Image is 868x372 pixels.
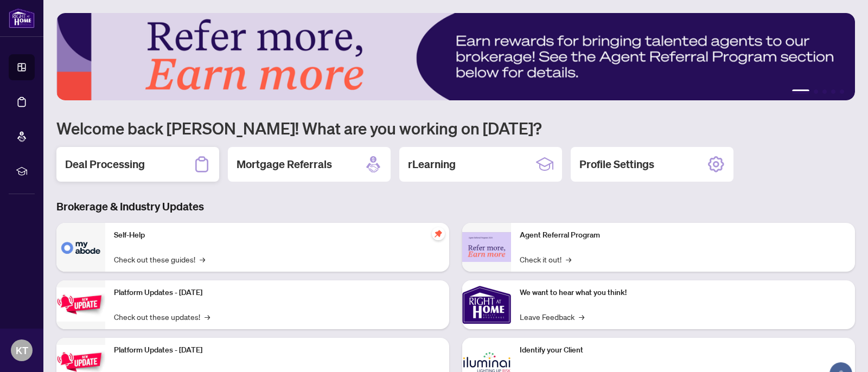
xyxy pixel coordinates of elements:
img: Slide 0 [56,13,855,100]
span: pushpin [432,227,445,240]
button: 1 [792,89,809,94]
button: 3 [822,89,827,94]
span: → [566,253,571,265]
span: → [200,253,205,265]
img: Agent Referral Program [462,232,511,262]
p: Platform Updates - [DATE] [114,287,441,299]
img: Self-Help [56,223,105,272]
img: We want to hear what you think! [462,280,511,329]
h1: Welcome back [PERSON_NAME]! What are you working on [DATE]? [56,118,855,138]
a: Check it out!→ [520,253,571,265]
h3: Brokerage & Industry Updates [56,199,855,214]
button: Open asap [825,334,857,367]
span: → [205,311,210,323]
button: 4 [831,89,835,94]
img: Platform Updates - July 21, 2025 [56,287,105,322]
h2: Profile Settings [579,157,654,172]
h2: Deal Processing [65,157,145,172]
p: Platform Updates - [DATE] [114,344,441,356]
button: 5 [840,89,844,94]
p: Identify your Client [520,344,846,356]
h2: rLearning [408,157,456,172]
h2: Mortgage Referrals [237,157,332,172]
p: We want to hear what you think! [520,287,846,299]
a: Check out these updates!→ [114,311,210,323]
a: Leave Feedback→ [520,311,584,323]
span: KT [16,343,28,358]
button: 2 [814,89,818,94]
span: → [579,311,584,323]
a: Check out these guides!→ [114,253,205,265]
p: Agent Referral Program [520,229,846,241]
p: Self-Help [114,229,441,241]
img: logo [9,8,35,28]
